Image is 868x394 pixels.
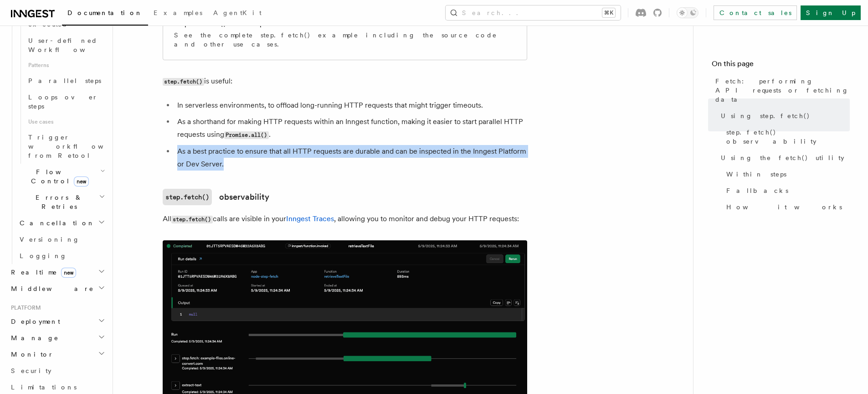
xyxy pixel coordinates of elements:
span: Cancellation [16,218,95,228]
span: Flow Control [16,167,100,186]
span: Manage [7,333,59,342]
span: User-defined Workflows [28,37,110,53]
a: Using step.fetch() [717,108,850,124]
li: As a best practice to ensure that all HTTP requests are durable and can be inspected in the Innge... [175,145,527,171]
a: Fallbacks [723,182,850,199]
span: Using step.fetch() [721,111,810,120]
p: All calls are visible in your , allowing you to monitor and debug your HTTP requests: [163,213,527,226]
a: Parallel steps [25,73,107,89]
span: Patterns [25,58,107,73]
button: Flow Controlnew [16,164,107,189]
button: Deployment [7,313,107,330]
a: Inngest Traces [286,214,334,223]
span: Realtime [7,268,76,277]
kbd: ⌘K [602,8,615,17]
button: Middleware [7,280,107,297]
span: How it works [726,202,842,212]
li: As a shorthand for making HTTP requests within an Inngest function, making it easier to start par... [175,115,527,141]
button: Realtimenew [7,264,107,280]
span: Fetch: performing API requests or fetching data [715,77,850,104]
span: Errors & Retries [16,193,99,211]
a: step.fetch()observability [163,189,269,205]
button: Monitor [7,346,107,363]
a: Trigger workflows from Retool [25,129,107,164]
a: Logging [16,248,107,264]
span: Security [11,367,51,374]
h4: On this page [712,58,850,73]
code: Promise.all() [224,131,269,139]
button: Cancellation [16,215,107,231]
a: How it works [723,199,850,215]
span: Using the fetch() utility [721,153,844,162]
span: Versioning [20,236,80,243]
a: Loops over steps [25,89,107,114]
a: User-defined Workflows [25,32,107,58]
button: Toggle dark mode [677,7,699,18]
span: Use cases [25,114,107,129]
a: Sign Up [801,5,861,20]
a: Fetch: performing API requests or fetching data [712,73,850,108]
span: Parallel steps [28,77,101,84]
span: step.fetch() observability [726,128,850,146]
span: Loops over steps [28,93,98,110]
a: Documentation [62,3,148,26]
span: Within steps [726,170,786,179]
a: step.fetch() observability [723,124,850,150]
span: new [61,268,76,278]
a: Using the fetch() utility [717,150,850,166]
a: AgentKit [208,3,267,25]
span: Monitor [7,350,54,359]
li: In serverless environments, to offload long-running HTTP requests that might trigger timeouts. [175,99,527,112]
p: is useful: [163,75,527,88]
button: Search...⌘K [446,5,621,20]
span: Fallbacks [726,186,788,195]
a: Contact sales [714,5,797,20]
span: Documentation [67,9,143,16]
a: Within steps [723,166,850,182]
button: Errors & Retries [16,189,107,215]
a: Examples [148,3,208,25]
span: Limitations [11,384,77,391]
code: step.fetch() [171,216,213,223]
code: step.fetch() [163,189,212,205]
span: Trigger workflows from Retool [28,134,128,159]
button: Manage [7,330,107,346]
span: new [74,176,89,187]
p: See the complete step.fetch() example including the source code and other use cases. [174,31,516,49]
span: Logging [20,252,67,259]
a: Versioning [16,231,107,248]
a: Security [7,363,107,379]
span: Examples [154,9,202,16]
code: step.fetch() [163,78,204,86]
span: Deployment [7,317,60,326]
span: AgentKit [213,9,262,16]
span: Middleware [7,284,94,293]
span: Platform [7,304,41,311]
a: step.fetch() exampleSee the complete step.fetch() example including the source code and other use... [163,8,527,60]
